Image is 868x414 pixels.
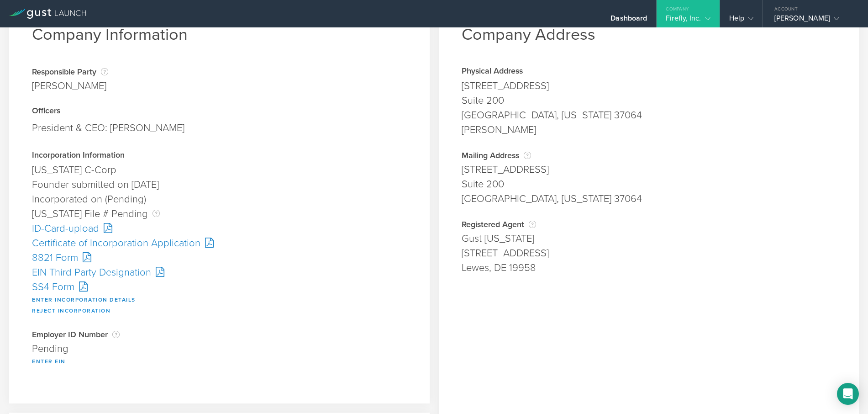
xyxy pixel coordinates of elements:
div: [US_STATE] File # Pending [32,207,407,221]
div: [STREET_ADDRESS] [462,162,836,177]
div: Firefly, Inc. [666,14,710,27]
div: Suite 200 [462,93,836,108]
div: [GEOGRAPHIC_DATA], [US_STATE] 37064 [462,191,836,206]
div: Pending [32,341,407,356]
div: Mailing Address [462,151,836,160]
div: [STREET_ADDRESS] [462,79,836,93]
div: Founder submitted on [DATE] [32,177,407,192]
div: [STREET_ADDRESS] [462,246,836,260]
div: Physical Address [462,67,836,76]
div: Lewes, DE 19958 [462,260,836,275]
div: Registered Agent [462,220,836,229]
div: Open Intercom Messenger [837,383,859,405]
div: [PERSON_NAME] [462,122,836,137]
div: Responsible Party [32,67,108,76]
div: Gust [US_STATE] [462,231,836,246]
div: [PERSON_NAME] [774,14,852,27]
h1: Company Information [32,25,407,44]
div: ID-Card-upload [32,221,407,236]
div: President & CEO: [PERSON_NAME] [32,118,407,138]
div: Employer ID Number [32,330,407,339]
div: Help [729,14,753,27]
div: Incorporated on (Pending) [32,192,407,207]
div: SS4 Form [32,280,407,294]
div: Suite 200 [462,177,836,191]
div: Officers [32,107,407,116]
div: Dashboard [610,14,647,27]
button: Reject Incorporation [32,305,110,316]
div: [PERSON_NAME] [32,79,108,93]
button: Enter Incorporation Details [32,294,136,305]
div: 8821 Form [32,250,407,265]
div: Incorporation Information [32,151,407,160]
div: Certificate of Incorporation Application [32,236,407,250]
button: Enter EIN [32,356,66,367]
div: [GEOGRAPHIC_DATA], [US_STATE] 37064 [462,108,836,122]
h1: Company Address [462,25,836,44]
div: [US_STATE] C-Corp [32,163,407,177]
div: EIN Third Party Designation [32,265,407,280]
